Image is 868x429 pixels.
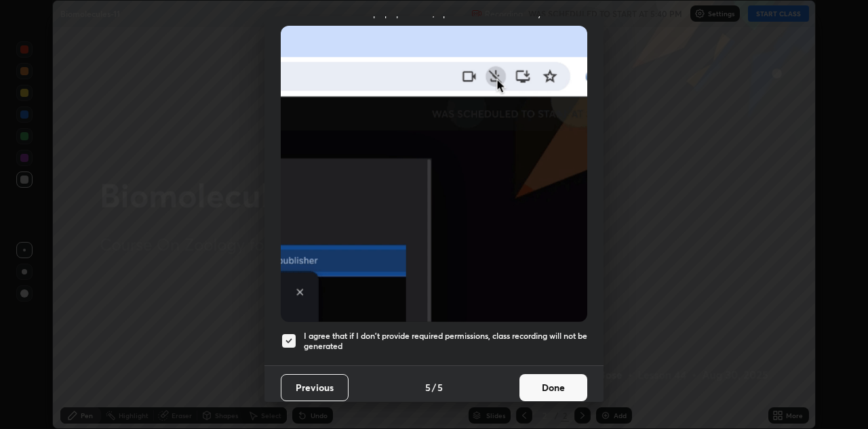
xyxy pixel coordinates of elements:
[304,331,587,352] h5: I agree that if I don't provide required permissions, class recording will not be generated
[432,380,436,394] h4: /
[437,380,443,394] h4: 5
[281,374,349,401] button: Previous
[425,380,431,394] h4: 5
[519,374,587,401] button: Done
[281,26,587,322] img: downloads-permission-blocked.gif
